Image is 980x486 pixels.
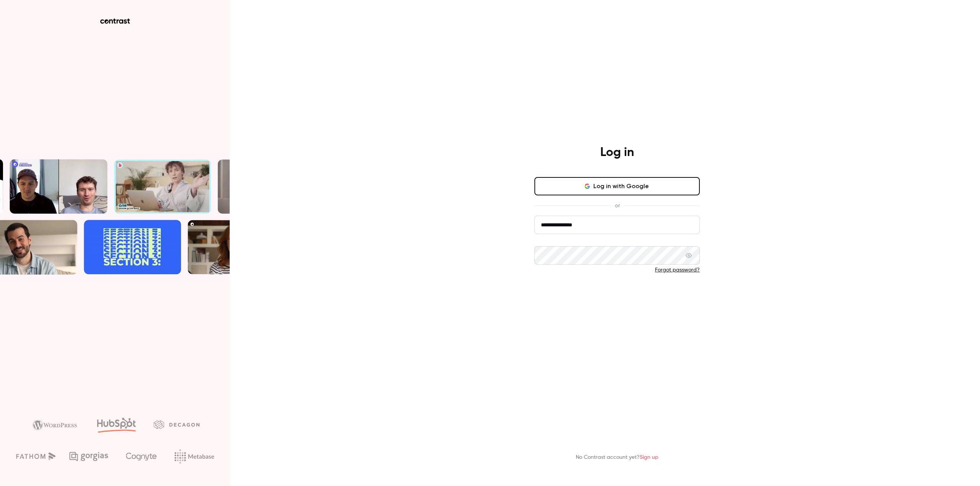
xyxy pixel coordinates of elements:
[576,453,658,462] p: No Contrast account yet?
[534,286,700,304] button: Log in
[154,420,199,429] img: decagon
[611,202,624,210] span: or
[600,145,634,160] h4: Log in
[640,455,658,460] a: Sign up
[655,267,700,273] a: Forgot password?
[534,177,700,195] button: Log in with Google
